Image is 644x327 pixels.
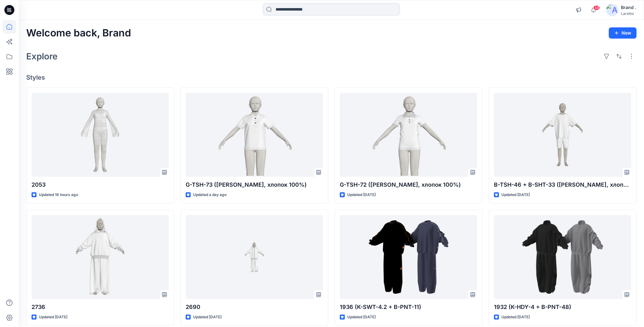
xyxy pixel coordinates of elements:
[621,4,636,11] div: Brand .
[621,11,636,16] div: Laretto
[347,192,376,198] p: Updated [DATE]
[593,5,600,10] span: 48
[494,93,631,177] a: B-TSH-46 + B-SHT-33 (Пенье WFACE Пике, хлопок 77%, полиэстер 23%)
[193,314,222,320] p: Updated [DATE]
[340,93,477,177] a: G-TSH-72 (Пенье WFACE Пике, хлопок 100%)
[494,180,631,189] p: B-TSH-46 + B-SHT-33 ([PERSON_NAME], хлопок 77%, полиэстер 23%)
[609,27,637,39] button: New
[193,192,227,198] p: Updated a day ago
[32,180,169,189] p: 2053
[39,192,78,198] p: Updated 18 hours ago
[186,180,323,189] p: G-TSH-73 ([PERSON_NAME], хлопок 100%)
[32,93,169,177] a: 2053
[340,180,477,189] p: G-TSH-72 ([PERSON_NAME], хлопок 100%)
[340,215,477,299] a: 1936 (K-SWT-4.2 + B-PNT-11)
[32,303,169,311] p: 2736
[186,303,323,311] p: 2690
[26,51,58,61] h2: Explore
[494,303,631,311] p: 1932 (K-HDY-4 + B-PNT-48)
[32,215,169,299] a: 2736
[606,4,618,16] img: avatar
[26,27,131,39] h2: Welcome back, Brand
[501,192,530,198] p: Updated [DATE]
[340,303,477,311] p: 1936 (K-SWT-4.2 + B-PNT-11)
[347,314,376,320] p: Updated [DATE]
[186,93,323,177] a: G-TSH-73 (Пенье WFACE Пике, хлопок 100%)
[26,74,637,81] h4: Styles
[501,314,530,320] p: Updated [DATE]
[494,215,631,299] a: 1932 (K-HDY-4 + B-PNT-48)
[186,215,323,299] a: 2690
[39,314,67,320] p: Updated [DATE]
